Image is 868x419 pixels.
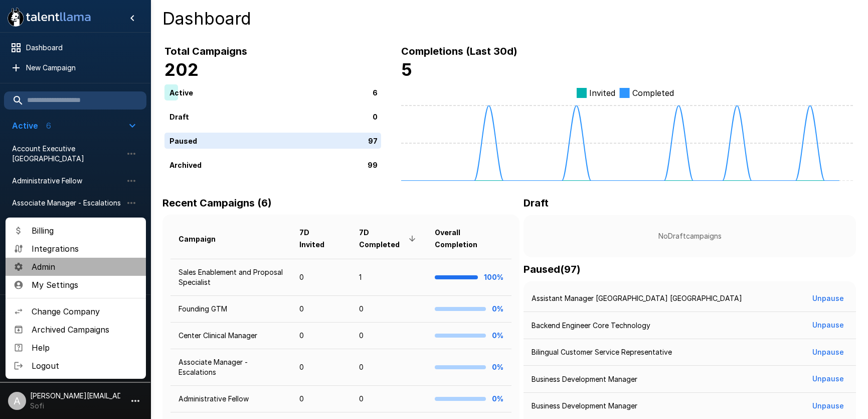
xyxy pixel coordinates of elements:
span: Admin [32,261,138,273]
span: Help [32,342,138,354]
span: My Settings [32,279,138,291]
span: Archived Campaigns [32,324,138,336]
span: Integrations [32,243,138,255]
span: Billing [32,225,138,237]
span: Logout [32,360,138,372]
span: Change Company [32,305,138,318]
